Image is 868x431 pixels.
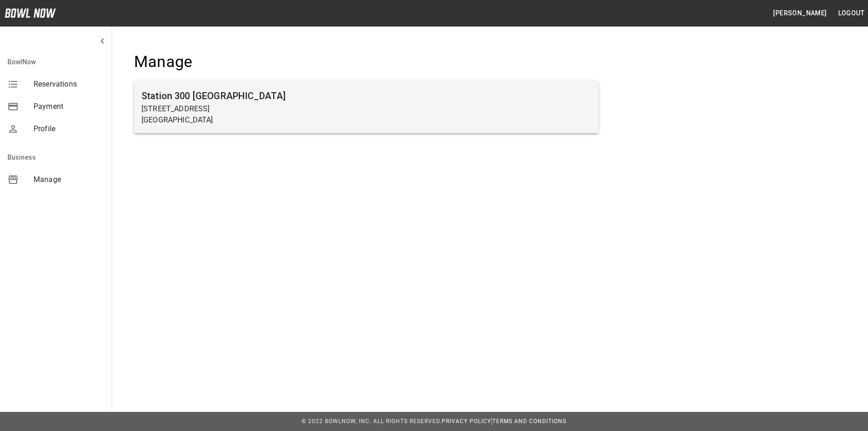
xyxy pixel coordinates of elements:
[5,8,56,18] img: logo
[442,418,491,424] a: Privacy Policy
[141,114,591,126] p: [GEOGRAPHIC_DATA]
[141,88,591,103] h6: Station 300 [GEOGRAPHIC_DATA]
[34,101,104,112] span: Payment
[34,123,104,135] span: Profile
[492,418,566,424] a: Terms and Conditions
[834,5,868,22] button: Logout
[34,174,104,185] span: Manage
[34,79,104,90] span: Reservations
[302,418,442,424] span: © 2022 BowlNow, Inc. All Rights Reserved.
[134,52,599,72] h4: Manage
[769,5,830,22] button: [PERSON_NAME]
[141,103,591,114] p: [STREET_ADDRESS]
